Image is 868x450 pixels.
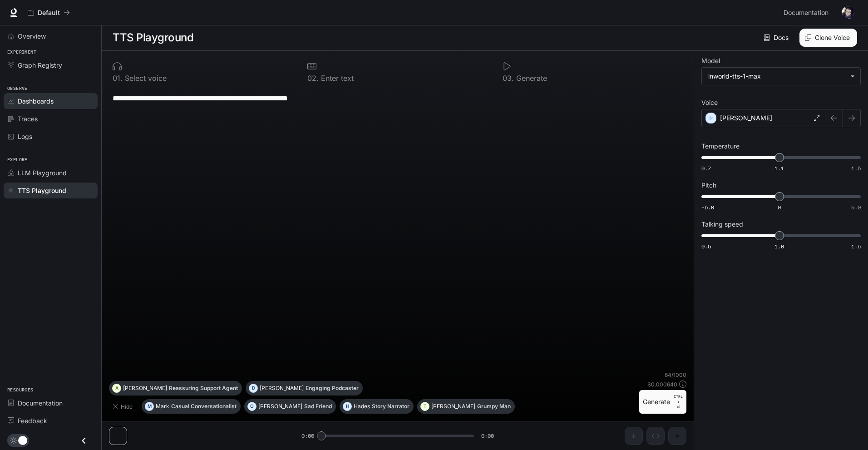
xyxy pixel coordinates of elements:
p: 0 2 . [307,74,319,82]
p: Casual Conversationalist [171,404,237,409]
p: [PERSON_NAME] [431,404,475,409]
button: A[PERSON_NAME]Reassuring Support Agent [109,381,242,396]
a: Dashboards [4,93,98,109]
p: 64 / 1000 [665,371,686,379]
p: Pitch [701,182,716,188]
p: $ 0.000640 [647,381,677,388]
span: Feedback [18,416,47,425]
span: 5.0 [851,203,861,211]
a: Overview [4,28,98,44]
a: Documentation [4,395,98,411]
button: Hide [109,399,138,414]
p: [PERSON_NAME] [720,114,772,123]
p: Talking speed [701,221,743,227]
div: O [248,399,256,414]
span: 1.1 [774,164,784,172]
span: Dashboards [18,96,54,106]
button: T[PERSON_NAME]Grumpy Man [417,399,515,414]
p: Temperature [701,143,740,149]
p: [PERSON_NAME] [258,404,302,409]
a: Graph Registry [4,57,98,73]
span: 1.5 [851,164,861,172]
button: User avatar [839,4,857,22]
div: D [249,381,257,396]
div: inworld-tts-1-max [702,68,860,85]
div: inworld-tts-1-max [708,72,846,81]
span: 0.7 [701,164,711,172]
a: Traces [4,111,98,127]
div: T [421,399,429,414]
p: Generate [514,74,547,82]
div: M [145,399,153,414]
p: Grumpy Man [477,404,511,409]
span: Logs [18,132,32,141]
p: 0 3 . [503,74,514,82]
span: 0 [778,203,781,211]
button: O[PERSON_NAME]Sad Friend [244,399,336,414]
p: Default [38,9,60,17]
p: Enter text [319,74,354,82]
span: Dark mode toggle [18,435,27,445]
span: Graph Registry [18,60,62,70]
button: All workspaces [24,4,74,22]
span: 1.5 [851,242,861,250]
h1: TTS Playground [113,29,193,47]
button: MMarkCasual Conversationalist [142,399,241,414]
a: LLM Playground [4,165,98,181]
p: Hades [354,404,370,409]
a: Docs [762,29,792,47]
span: LLM Playground [18,168,67,178]
p: [PERSON_NAME] [123,386,167,391]
div: H [343,399,351,414]
button: Clone Voice [799,29,857,47]
div: A [113,381,121,396]
p: Select voice [123,74,167,82]
p: Engaging Podcaster [306,386,359,391]
a: Logs [4,129,98,144]
p: Reassuring Support Agent [169,386,238,391]
button: GenerateCTRL +⏎ [639,390,686,414]
p: CTRL + [674,394,683,405]
span: 1.0 [774,242,784,250]
button: Close drawer [74,431,94,450]
p: [PERSON_NAME] [260,386,304,391]
span: Traces [18,114,38,124]
p: Story Narrator [372,404,409,409]
p: Sad Friend [304,404,332,409]
p: Mark [156,404,169,409]
a: Feedback [4,413,98,429]
img: User avatar [842,6,854,19]
p: 0 1 . [113,74,123,82]
span: TTS Playground [18,186,66,195]
span: -5.0 [701,203,714,211]
button: D[PERSON_NAME]Engaging Podcaster [246,381,363,396]
span: Documentation [784,7,829,19]
p: Voice [701,99,718,106]
p: Model [701,58,720,64]
span: Overview [18,31,46,41]
a: TTS Playground [4,183,98,198]
p: ⏎ [674,394,683,410]
span: Documentation [18,398,63,408]
span: 0.5 [701,242,711,250]
a: Documentation [780,4,835,22]
button: HHadesStory Narrator [340,399,414,414]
